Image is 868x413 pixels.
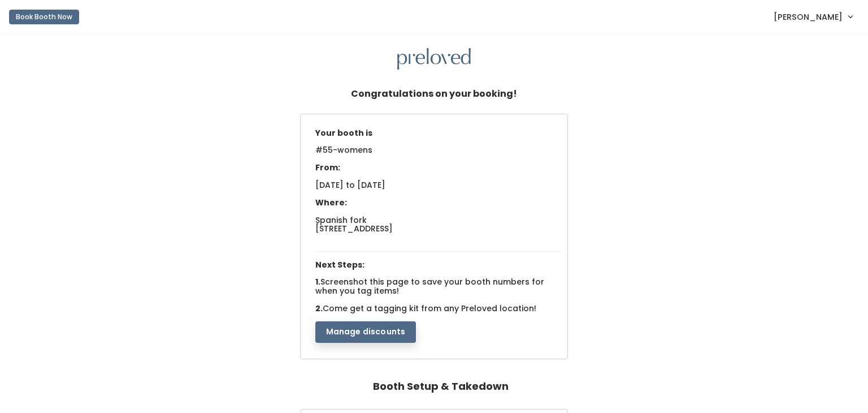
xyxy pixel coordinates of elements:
div: 1. 2. [310,123,568,343]
span: Spanish fork [STREET_ADDRESS] [315,214,393,234]
span: Next Steps: [315,259,364,270]
button: Manage discounts [315,321,416,343]
a: Manage discounts [315,326,416,337]
a: Book Booth Now [9,5,79,29]
span: #55-womens [315,144,372,162]
span: [DATE] to [DATE] [315,179,385,191]
span: From: [315,162,340,173]
span: [PERSON_NAME] [774,11,843,23]
a: [PERSON_NAME] [762,5,863,29]
span: Come get a tagging kit from any Preloved location! [323,303,536,314]
img: preloved logo [397,48,471,70]
h4: Booth Setup & Takedown [373,375,509,398]
span: Your booth is [315,127,372,139]
span: Where: [315,197,347,208]
span: Screenshot this page to save your booth numbers for when you tag items! [315,276,544,296]
button: Book Booth Now [9,10,79,24]
h5: Congratulations on your booking! [351,83,517,105]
